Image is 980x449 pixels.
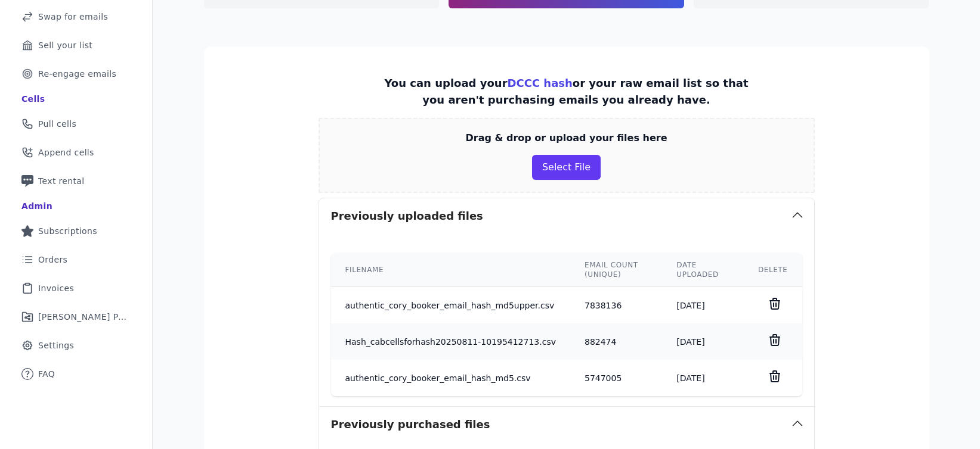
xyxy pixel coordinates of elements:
th: Delete [744,253,802,287]
span: Orders [38,254,67,266]
a: Swap for emails [10,4,143,30]
span: Invoices [38,282,74,294]
span: Subscriptions [38,225,97,237]
a: Text rental [10,168,143,194]
th: Email count (unique) [570,253,662,287]
td: 5747005 [570,360,662,396]
td: authentic_cory_booker_email_hash_md5.csv [331,360,570,396]
a: DCCC hash [508,77,573,89]
span: Pull cells [38,118,76,130]
a: Orders [10,247,143,273]
span: Text rental [38,175,85,187]
button: Previously uploaded files [319,198,814,234]
h3: Previously uploaded files [331,208,483,224]
td: [DATE] [662,323,744,360]
td: authentic_cory_booker_email_hash_md5upper.csv [331,287,570,324]
button: Select File [532,155,601,180]
td: [DATE] [662,287,744,324]
td: 7838136 [570,287,662,324]
span: Sell your list [38,39,92,51]
div: Admin [21,200,52,212]
span: Swap for emails [38,11,108,23]
a: FAQ [10,361,143,387]
td: [DATE] [662,360,744,396]
a: Subscriptions [10,218,143,244]
a: Settings [10,332,143,358]
span: Settings [38,339,74,351]
span: [PERSON_NAME] Performance [38,311,128,323]
button: Previously purchased files [319,407,814,442]
a: Pull cells [10,111,143,137]
td: 882474 [570,323,662,360]
p: Drag & drop or upload your files here [465,131,667,145]
div: Cells [21,93,45,105]
a: Invoices [10,275,143,301]
h3: Previously purchased files [331,416,490,433]
p: You can upload your or your raw email list so that you aren't purchasing emails you already have. [381,75,753,108]
span: Append cells [38,146,94,158]
th: Filename [331,253,570,287]
span: Re-engage emails [38,68,116,80]
td: Hash_cabcellsforhash20250811-10195412713.csv [331,323,570,360]
span: FAQ [38,368,55,380]
a: [PERSON_NAME] Performance [10,304,143,330]
a: Re-engage emails [10,61,143,87]
a: Sell your list [10,32,143,58]
a: Append cells [10,139,143,166]
th: Date uploaded [662,253,744,287]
